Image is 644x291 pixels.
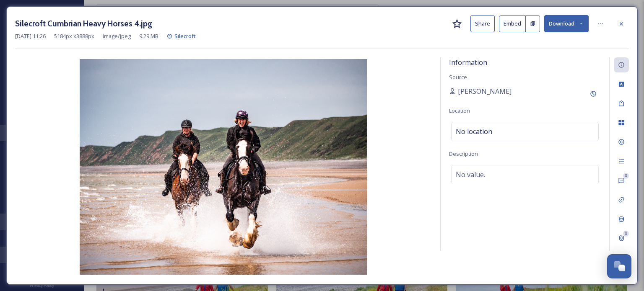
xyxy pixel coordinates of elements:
[103,32,131,40] span: image/jpeg
[449,73,467,81] span: Source
[15,32,46,40] span: [DATE] 11:26
[499,15,526,32] button: Embed
[54,32,94,40] span: 5184 px x 3888 px
[449,107,470,114] span: Location
[607,254,631,278] button: Open Chat
[15,59,432,275] img: Silecroft%20Cumbrian%20Heavy%20Horses%204.jpg
[449,150,478,157] span: Description
[623,173,629,179] div: 0
[623,231,629,237] div: 0
[449,58,487,67] span: Information
[15,18,152,30] h3: Silecroft Cumbrian Heavy Horses 4.jpg
[544,15,589,32] button: Download
[174,32,196,40] span: Silecroft
[458,86,512,96] span: [PERSON_NAME]
[139,32,158,40] span: 9.29 MB
[456,126,492,136] span: No location
[456,170,485,180] span: No value.
[470,15,495,32] button: Share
